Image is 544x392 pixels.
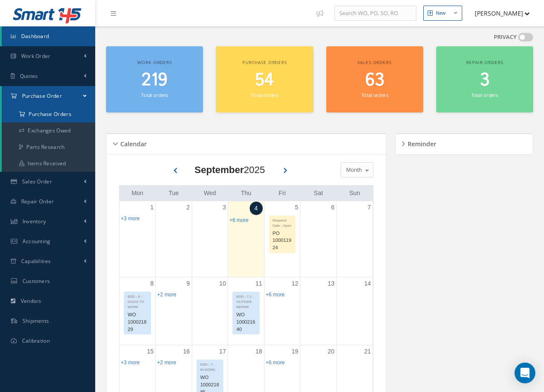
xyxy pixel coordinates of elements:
[251,92,278,98] small: Total orders
[471,92,498,98] small: Total orders
[335,6,416,21] input: Search WO, PO, SO, RO
[2,139,95,155] a: Parts Research
[23,238,51,245] span: Accounting
[2,106,95,122] a: Purchase Orders
[269,216,296,228] div: Required Date - Open
[181,345,192,358] a: September 16, 2025
[195,163,265,177] div: 2025
[21,198,54,205] span: Repair Order
[494,33,517,42] label: PRIVACY
[264,201,300,277] td: September 5, 2025
[119,277,156,345] td: September 8, 2025
[218,345,228,358] a: September 17, 2025
[192,201,228,277] td: September 3, 2025
[2,155,95,172] a: Items Received
[366,201,373,214] a: September 7, 2025
[365,68,384,93] span: 63
[218,277,228,290] a: September 10, 2025
[300,201,337,277] td: September 6, 2025
[312,188,325,199] a: Saturday
[156,277,192,345] td: September 9, 2025
[326,277,336,290] a: September 13, 2025
[362,345,373,358] a: September 21, 2025
[106,46,203,112] a: Work orders 219 Total orders
[21,257,51,265] span: Capabilities
[300,277,337,345] td: September 13, 2025
[436,46,533,112] a: Repair orders 3 Total orders
[23,218,46,225] span: Inventory
[21,32,49,40] span: Dashboard
[255,68,274,93] span: 54
[141,92,168,98] small: Total orders
[467,5,530,22] button: [PERSON_NAME]
[293,201,300,214] a: September 5, 2025
[185,201,192,214] a: September 2, 2025
[22,92,62,100] span: Purchase Order
[233,310,259,334] div: WO 100021640
[515,363,535,383] div: Open Intercom Messenger
[119,201,156,277] td: September 1, 2025
[361,92,388,98] small: Total orders
[326,345,336,358] a: September 20, 2025
[142,68,167,93] span: 219
[202,188,218,199] a: Wednesday
[156,201,192,277] td: September 2, 2025
[23,317,49,325] span: Shipments
[466,59,503,65] span: Repair orders
[336,201,373,277] td: September 7, 2025
[121,360,140,366] a: Show 3 more events
[2,122,95,139] a: Exchanges Owed
[239,188,253,199] a: Thursday
[254,345,264,358] a: September 18, 2025
[192,277,228,345] td: September 10, 2025
[229,217,248,223] a: Show 6 more events
[23,277,50,285] span: Customers
[185,277,192,290] a: September 9, 2025
[290,345,300,358] a: September 19, 2025
[121,215,140,222] a: Show 3 more events
[269,228,296,253] div: PO 100011924
[197,360,223,373] div: EDD - 7 - IN WORK
[124,310,151,334] div: WO 100021829
[145,345,155,358] a: September 15, 2025
[250,202,263,215] a: September 4, 2025
[148,201,155,214] a: September 1, 2025
[228,201,264,277] td: September 4, 2025
[329,201,336,214] a: September 6, 2025
[228,277,264,345] td: September 11, 2025
[221,201,228,214] a: September 3, 2025
[130,188,145,199] a: Monday
[266,360,285,366] a: Show 6 more events
[20,72,38,80] span: Quotes
[216,46,313,112] a: Purchase orders 54 Total orders
[423,6,462,21] button: New
[357,59,391,65] span: Sales orders
[348,188,362,199] a: Sunday
[157,360,176,366] a: Show 2 more events
[195,164,244,175] b: September
[2,26,95,46] a: Dashboard
[124,292,151,310] div: EDD - 6 - GOOD TO WORK
[137,59,171,65] span: Work orders
[480,68,489,93] span: 3
[167,188,181,199] a: Tuesday
[326,46,423,112] a: Sales orders 63 Total orders
[362,277,373,290] a: September 14, 2025
[290,277,300,290] a: September 12, 2025
[118,138,147,148] h5: Calendar
[233,292,259,310] div: EDD - 7.1 - OUTSIDE REPAIR
[21,52,51,60] span: Work Order
[436,10,446,17] div: New
[157,292,176,298] a: Show 2 more events
[22,178,52,185] span: Sales Order
[266,292,285,298] a: Show 6 more events
[264,277,300,345] td: September 12, 2025
[405,138,436,148] h5: Reminder
[336,277,373,345] td: September 14, 2025
[21,297,42,305] span: Vendors
[277,188,287,199] a: Friday
[148,277,155,290] a: September 8, 2025
[2,86,95,106] a: Purchase Order
[344,166,362,174] span: Month
[254,277,264,290] a: September 11, 2025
